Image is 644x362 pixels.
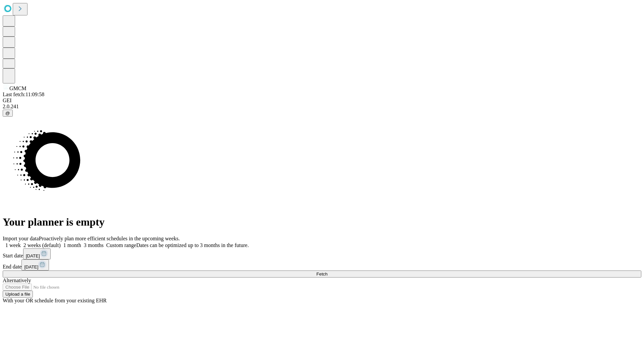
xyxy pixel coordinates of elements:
[3,270,641,278] button: Fetch
[3,259,641,270] div: End date
[3,248,641,259] div: Start date
[3,216,641,228] h1: Your planner is empty
[3,298,107,303] span: With your OR schedule from your existing EHR
[3,104,641,110] div: 2.0.241
[84,242,104,248] span: 3 months
[63,242,81,248] span: 1 month
[3,92,44,97] span: Last fetch: 11:09:58
[3,110,13,117] button: @
[21,259,49,270] button: [DATE]
[24,264,38,269] span: [DATE]
[3,278,31,283] span: Alternatively
[5,111,10,116] span: @
[3,98,641,104] div: GEI
[316,271,327,277] span: Fetch
[3,291,33,298] button: Upload a file
[9,85,26,91] span: GMCM
[23,242,61,248] span: 2 weeks (default)
[5,242,21,248] span: 1 week
[136,242,249,248] span: Dates can be optimized up to 3 months in the future.
[23,248,51,259] button: [DATE]
[26,253,40,258] span: [DATE]
[39,236,180,241] span: Proactively plan more efficient schedules in the upcoming weeks.
[3,236,39,241] span: Import your data
[106,242,136,248] span: Custom range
